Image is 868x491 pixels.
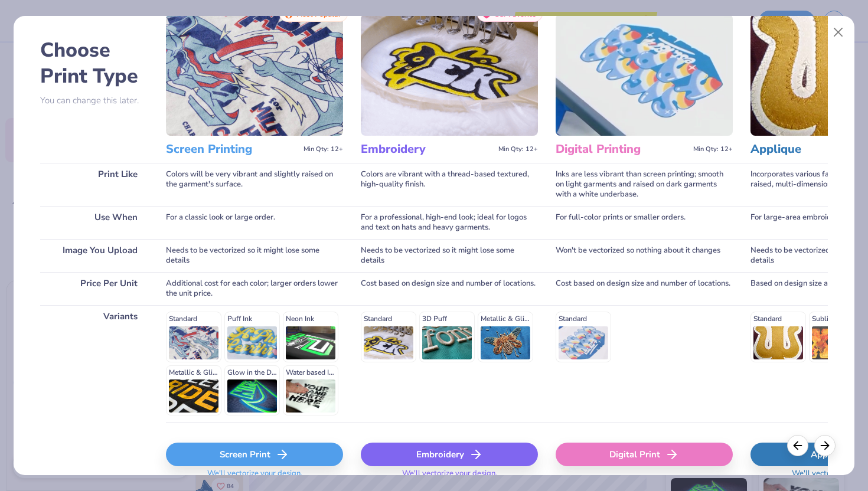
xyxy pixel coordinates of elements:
[40,305,149,422] div: Variants
[361,14,538,136] img: Embroidery
[693,145,733,153] span: Min Qty: 12+
[397,469,502,486] span: We'll vectorize your design.
[494,10,536,18] span: Our Favorite
[556,239,733,272] div: Won't be vectorized so nothing about it changes
[166,206,343,239] div: For a classic look or large order.
[556,272,733,305] div: Cost based on design size and number of locations.
[361,142,494,157] h3: Embroidery
[556,142,688,157] h3: Digital Printing
[166,443,343,466] div: Screen Print
[361,443,538,466] div: Embroidery
[296,10,341,18] span: Most Popular
[40,272,149,305] div: Price Per Unit
[556,163,733,206] div: Inks are less vibrant than screen printing; smooth on light garments and raised on dark garments ...
[40,206,149,239] div: Use When
[40,37,149,89] h2: Choose Print Type
[361,163,538,206] div: Colors are vibrant with a thread-based textured, high-quality finish.
[361,239,538,272] div: Needs to be vectorized so it might lose some details
[40,239,149,272] div: Image You Upload
[166,14,343,136] img: Screen Printing
[556,206,733,239] div: For full-color prints or smaller orders.
[166,142,299,157] h3: Screen Printing
[40,163,149,206] div: Print Like
[40,96,149,106] p: You can change this later.
[166,163,343,206] div: Colors will be very vibrant and slightly raised on the garment's surface.
[556,443,733,466] div: Digital Print
[361,272,538,305] div: Cost based on design size and number of locations.
[166,239,343,272] div: Needs to be vectorized so it might lose some details
[304,145,343,153] span: Min Qty: 12+
[827,21,850,44] button: Close
[166,272,343,305] div: Additional cost for each color; larger orders lower the unit price.
[498,145,538,153] span: Min Qty: 12+
[361,206,538,239] div: For a professional, high-end look; ideal for logos and text on hats and heavy garments.
[556,14,733,136] img: Digital Printing
[203,469,307,486] span: We'll vectorize your design.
